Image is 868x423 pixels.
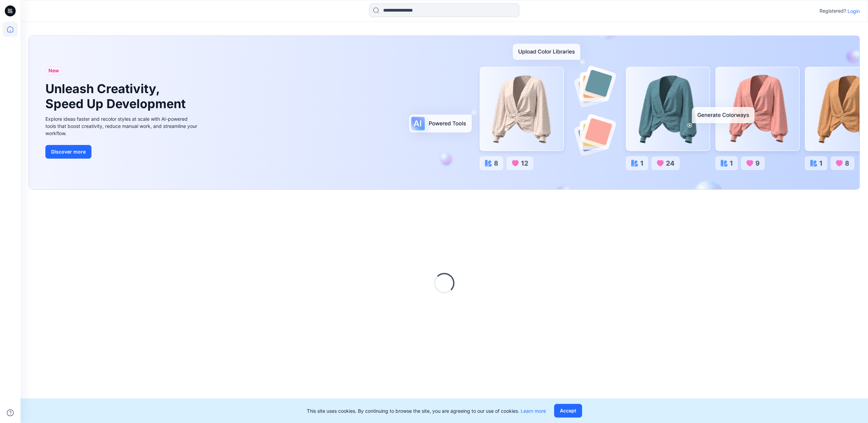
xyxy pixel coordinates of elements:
[848,8,860,15] p: Login
[554,404,582,418] button: Accept
[45,82,189,111] h1: Unleash Creativity, Speed Up Development
[45,145,199,159] a: Discover more
[307,407,546,414] p: This site uses cookies. By continuing to browse the site, you are agreeing to our use of cookies.
[45,115,199,137] div: Explore ideas faster and recolor styles at scale with AI-powered tools that boost creativity, red...
[48,67,59,75] span: New
[521,408,546,414] a: Learn more
[820,7,846,15] p: Registered?
[45,145,91,159] button: Discover more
